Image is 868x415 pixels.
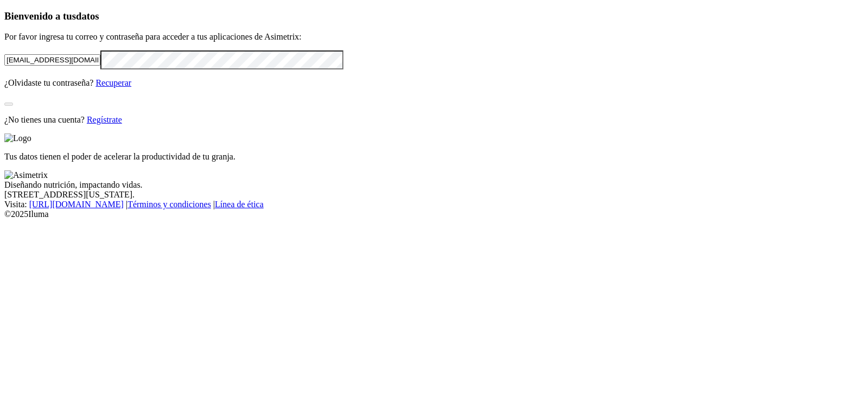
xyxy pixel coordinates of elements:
[87,115,122,124] a: Regístrate
[4,200,864,209] div: Visita : | |
[4,152,864,162] p: Tus datos tienen el poder de acelerar la productividad de tu granja.
[29,200,124,209] a: [URL][DOMAIN_NAME]
[4,10,864,22] h3: Bienvenido a tus
[4,32,864,42] p: Por favor ingresa tu correo y contraseña para acceder a tus aplicaciones de Asimetrix:
[4,115,864,125] p: ¿No tienes una cuenta?
[215,200,264,209] a: Línea de ética
[4,180,864,190] div: Diseñando nutrición, impactando vidas.
[4,170,48,180] img: Asimetrix
[76,10,99,22] span: datos
[95,78,131,87] a: Recuperar
[127,200,211,209] a: Términos y condiciones
[4,133,31,143] img: Logo
[4,78,864,88] p: ¿Olvidaste tu contraseña?
[4,54,100,66] input: Tu correo
[4,209,864,219] div: © 2025 Iluma
[4,190,864,200] div: [STREET_ADDRESS][US_STATE].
